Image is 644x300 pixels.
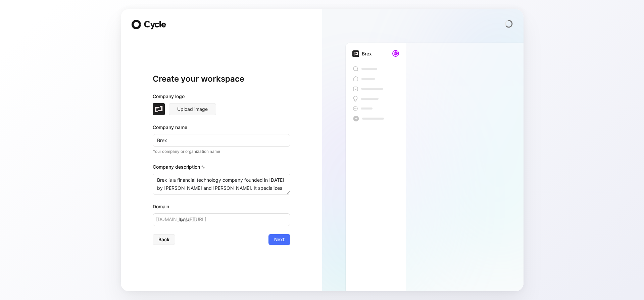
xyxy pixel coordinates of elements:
button: Back [153,234,175,245]
span: Back [158,235,169,244]
span: Next [274,235,285,244]
div: Company name [153,123,290,131]
div: Company logo [153,92,290,103]
button: Next [268,234,290,245]
button: Upload image [169,103,216,115]
div: Brex [362,50,372,58]
h1: Create your workspace [153,74,290,84]
div: Domain [153,203,290,211]
span: Upload image [177,105,208,113]
img: brex.com [153,103,165,115]
div: H [393,51,398,56]
span: [DOMAIN_NAME][URL] [156,215,206,223]
p: Your company or organization name [153,148,290,155]
input: Example [153,134,290,147]
div: Company description [153,163,290,174]
img: brex.com [352,50,359,57]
